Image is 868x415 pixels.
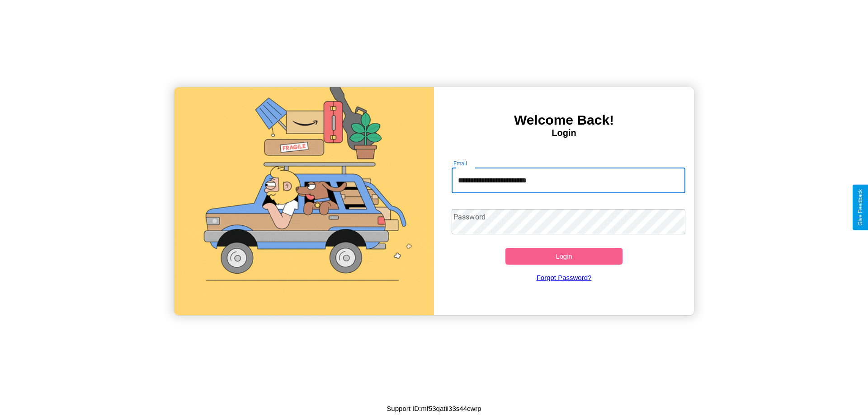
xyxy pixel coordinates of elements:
[174,87,434,315] img: gif
[453,159,467,167] label: Email
[387,402,481,415] p: Support ID: mf53qatii33s44cwrp
[434,112,694,128] h3: Welcome Back!
[434,128,694,138] h4: Login
[505,248,623,265] button: Login
[857,189,863,226] div: Give Feedback
[447,265,681,290] a: Forgot Password?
